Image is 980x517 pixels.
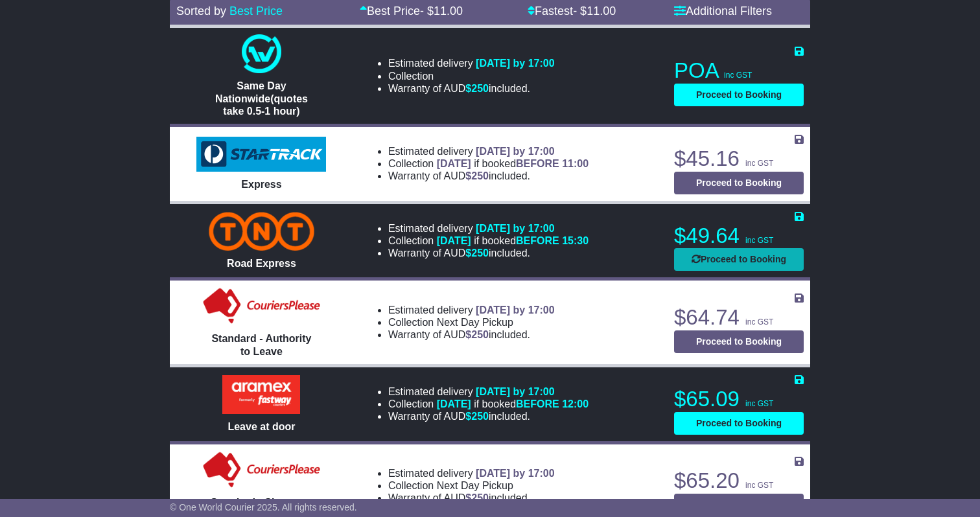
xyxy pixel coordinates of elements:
img: Couriers Please: Standard - Authority to Leave [200,287,323,326]
span: $ [465,170,489,181]
li: Collection [388,316,555,328]
span: Same Day Nationwide(quotes take 0.5-1 hour) [215,80,308,116]
li: Warranty of AUD included. [388,328,555,341]
span: 250 [471,329,489,340]
li: Collection [388,157,589,170]
p: $45.16 [674,146,804,172]
li: Estimated delivery [388,467,555,479]
span: if booked [437,235,589,246]
span: Express [241,179,281,190]
li: Collection [388,235,589,247]
span: - $ [573,5,616,17]
span: $ [465,247,489,258]
span: 250 [471,411,489,422]
span: 250 [471,170,489,181]
button: Proceed to Booking [674,172,804,194]
li: Warranty of AUD included. [388,82,555,95]
span: inc GST [745,236,773,245]
li: Collection [388,479,555,492]
button: Proceed to Booking [674,84,804,106]
li: Collection [388,398,589,410]
span: BEFORE [516,158,559,169]
span: 12:00 [562,398,589,409]
li: Warranty of AUD included. [388,492,555,504]
img: StarTrack: Express [196,137,326,172]
span: inc GST [724,71,752,80]
a: Additional Filters [674,5,772,17]
span: [DATE] by 17:00 [476,58,555,69]
span: if booked [437,158,589,169]
span: [DATE] [437,158,471,169]
li: Warranty of AUD included. [388,410,589,422]
a: Best Price [229,5,283,17]
p: $49.64 [674,223,804,249]
span: $ [465,83,489,94]
li: Estimated delivery [388,304,555,316]
span: [DATE] by 17:00 [476,146,555,157]
a: Fastest- $11.00 [528,5,616,17]
li: Estimated delivery [388,385,589,398]
img: Aramex: Leave at door [222,375,300,414]
img: TNT Domestic: Road Express [209,212,314,251]
span: [DATE] by 17:00 [476,304,555,316]
li: Warranty of AUD included. [388,247,589,259]
span: [DATE] [437,235,471,246]
span: [DATE] by 17:00 [476,468,555,479]
span: Road Express [227,258,296,269]
p: $65.09 [674,386,804,412]
img: Couriers Please: Standard - Signature Required [200,451,323,490]
li: Collection [388,70,555,82]
span: 250 [471,247,489,258]
span: if booked [437,398,589,409]
span: $ [465,492,489,503]
p: $65.20 [674,468,804,494]
button: Proceed to Booking [674,412,804,435]
li: Estimated delivery [388,145,589,157]
span: [DATE] [437,398,471,409]
span: © One World Courier 2025. All rights reserved. [170,502,357,512]
span: inc GST [745,399,773,408]
li: Estimated delivery [388,57,555,69]
p: $64.74 [674,304,804,330]
span: BEFORE [516,235,559,246]
span: inc GST [745,317,773,327]
li: Warranty of AUD included. [388,170,589,182]
span: $ [465,411,489,422]
span: 250 [471,83,489,94]
button: Proceed to Booking [674,248,804,271]
span: Next Day Pickup [437,317,513,328]
button: Proceed to Booking [674,494,804,516]
span: Leave at door [227,421,295,432]
span: $ [465,329,489,340]
li: Estimated delivery [388,222,589,235]
img: One World Courier: Same Day Nationwide(quotes take 0.5-1 hour) [242,34,281,73]
p: POA [674,58,804,84]
span: 15:30 [562,235,589,246]
span: Standard - Authority to Leave [211,333,311,356]
span: inc GST [745,481,773,490]
span: [DATE] by 17:00 [476,223,555,234]
span: 11:00 [562,158,589,169]
span: BEFORE [516,398,559,409]
span: - $ [420,5,463,17]
span: 250 [471,492,489,503]
span: Sorted by [176,5,226,17]
span: inc GST [745,159,773,168]
span: [DATE] by 17:00 [476,386,555,397]
span: Next Day Pickup [437,480,513,491]
span: 11.00 [434,5,463,17]
button: Proceed to Booking [674,330,804,353]
a: Best Price- $11.00 [360,5,463,17]
span: 11.00 [587,5,616,17]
